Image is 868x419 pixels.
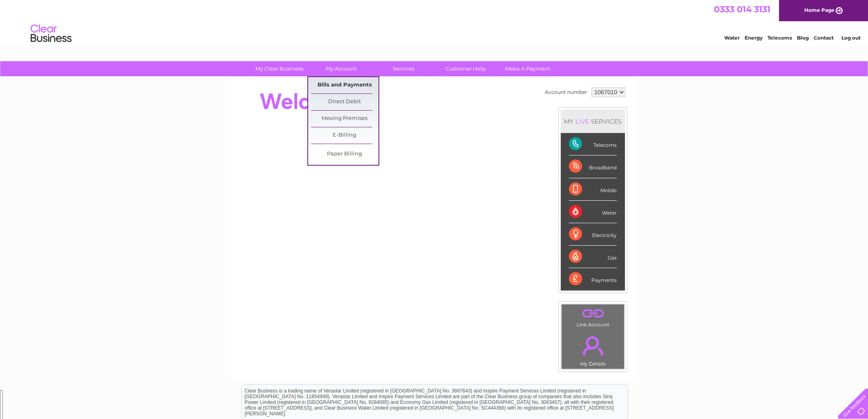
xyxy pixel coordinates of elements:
div: Water [569,201,617,223]
div: Clear Business is a trading name of Verastar Limited (registered in [GEOGRAPHIC_DATA] No. 3667643... [242,4,628,40]
div: Telecoms [569,133,617,155]
a: Services [370,61,437,76]
a: My Clear Business [246,61,313,76]
a: Bills and Payments [311,77,378,93]
a: Telecoms [767,35,792,41]
a: Log out [841,35,860,41]
img: logo.png [30,21,72,46]
a: My Account [308,61,375,76]
a: Contact [814,35,834,41]
a: Water [724,35,740,41]
div: Payments [569,268,617,290]
a: Make A Payment [494,61,562,76]
div: LIVE [574,117,591,125]
div: Broadband [569,155,617,178]
a: Energy [745,35,763,41]
td: Link Account [561,304,624,330]
a: Customer Help [432,61,499,76]
a: Moving Premises [311,111,378,127]
a: 0333 014 3131 [714,4,770,14]
a: Direct Debit [311,94,378,110]
a: . [564,306,622,321]
div: Mobile [569,178,617,201]
td: My Details [561,329,624,369]
div: Electricity [569,223,617,246]
a: Blog [797,35,809,41]
a: Paper Billing [311,146,378,162]
a: . [564,331,622,360]
div: MY SERVICES [561,110,625,133]
td: Account number [543,85,589,99]
a: E-Billing [311,127,378,144]
div: Gas [569,246,617,268]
